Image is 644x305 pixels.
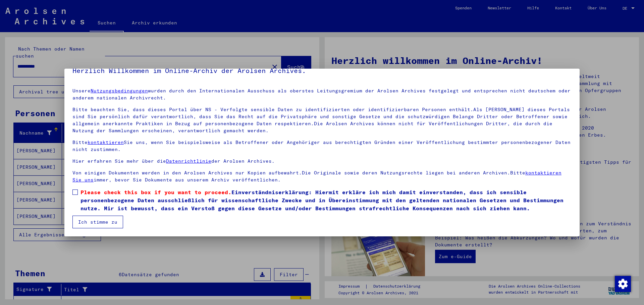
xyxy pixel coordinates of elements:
h5: Herzlich Willkommen im Online-Archiv der Arolsen Archives. [72,65,572,76]
p: Von einigen Dokumenten werden in den Arolsen Archives nur Kopien aufbewahrt.Die Originale sowie d... [72,169,572,183]
span: Einverständniserklärung: Hiermit erkläre ich mich damit einverstanden, dass ich sensible personen... [80,188,572,212]
span: Please check this box if you want to proceed. [80,189,231,196]
p: Bitte Sie uns, wenn Sie beispielsweise als Betroffener oder Angehöriger aus berechtigten Gründen ... [72,139,572,153]
div: Zustimmung ändern [614,276,631,292]
p: Hier erfahren Sie mehr über die der Arolsen Archives. [72,158,572,165]
a: kontaktieren Sie uns [72,170,561,183]
img: Zustimmung ändern [615,276,631,292]
a: Datenrichtlinie [166,158,211,164]
p: Bitte beachten Sie, dass dieses Portal über NS - Verfolgte sensible Daten zu identifizierten oder... [72,106,572,134]
a: kontaktieren [88,139,124,145]
button: Ich stimme zu [72,216,123,228]
p: Unsere wurden durch den Internationalen Ausschuss als oberstes Leitungsgremium der Arolsen Archiv... [72,87,572,101]
a: Nutzungsbedingungen [91,88,148,94]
